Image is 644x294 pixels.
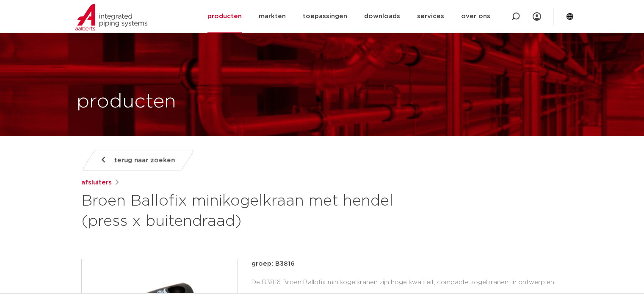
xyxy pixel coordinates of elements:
[252,259,563,269] p: groep: B3816
[81,191,399,232] h1: Broen Ballofix minikogelkraan met hendel (press x buitendraad)
[77,88,176,115] h1: producten
[81,150,194,171] a: terug naar zoeken
[114,154,175,167] span: terug naar zoeken
[81,178,112,188] a: afsluiters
